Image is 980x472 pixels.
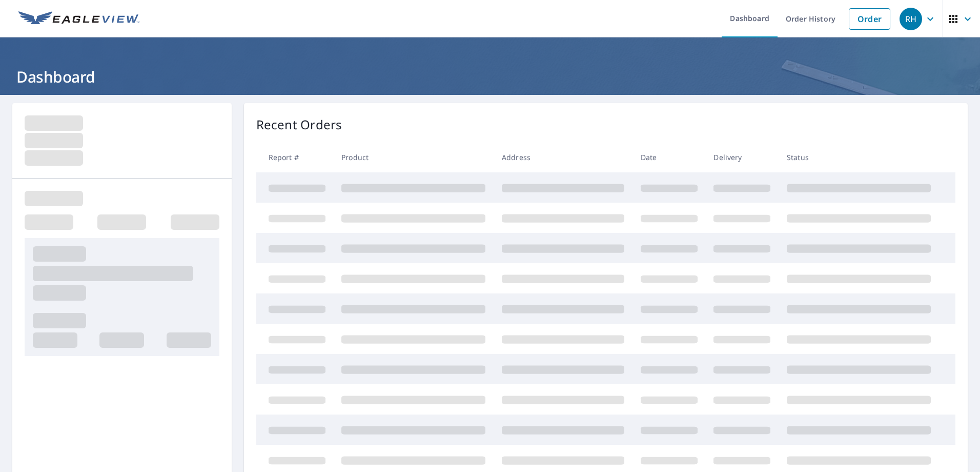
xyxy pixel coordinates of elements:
a: Order [849,8,890,30]
th: Address [494,142,632,172]
th: Product [333,142,494,172]
th: Date [632,142,706,172]
p: Recent Orders [256,115,342,134]
img: EV Logo [18,11,139,27]
h1: Dashboard [12,66,968,87]
th: Status [779,142,939,172]
th: Delivery [705,142,779,172]
th: Report # [256,142,334,172]
div: RH [900,8,922,30]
